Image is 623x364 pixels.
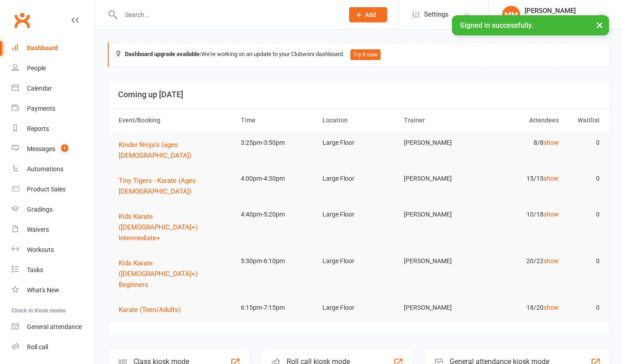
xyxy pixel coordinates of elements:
td: 4:40pm-5:20pm [237,204,318,225]
div: Dashboard [27,44,58,52]
td: Large Floor [318,204,400,225]
td: 8/8 [482,132,563,153]
td: Large Floor [318,132,400,153]
span: Karate (Teen/Adults) [119,306,181,314]
a: show [543,139,559,146]
div: Payments [27,105,55,112]
td: [PERSON_NAME] [400,132,482,153]
div: We're working on an update to your Clubworx dashboard. [108,42,610,67]
span: 1 [61,144,68,152]
td: 15/15 [482,168,563,189]
div: Tasks [27,266,43,273]
h3: Coming up [DATE] [118,90,600,99]
td: 6:15pm-7:15pm [237,297,318,318]
div: MM [502,6,520,24]
div: Calendar [27,85,52,92]
th: Trainer [400,109,482,132]
button: Tiny Tigers - Karate (Ages [DEMOGRAPHIC_DATA]) [119,175,233,197]
span: Add [365,11,376,18]
td: [PERSON_NAME] [400,204,482,225]
td: 5:30pm-6:10pm [237,251,318,272]
a: show [543,175,559,182]
th: Event/Booking [115,109,237,132]
td: [PERSON_NAME] [400,168,482,189]
a: Product Sales [12,179,95,199]
input: Search... [118,9,337,21]
a: show [543,304,559,311]
a: Messages 1 [12,139,95,159]
td: 20/22 [482,251,563,272]
a: Payments [12,99,95,119]
a: Workouts [12,240,95,260]
td: 0 [563,168,604,189]
a: Tasks [12,260,95,280]
a: Calendar [12,78,95,99]
td: 10/18 [482,204,563,225]
a: Waivers [12,220,95,240]
span: Signed in successfully. [460,21,533,30]
strong: Dashboard upgrade available: [125,51,201,57]
td: Large Floor [318,168,400,189]
button: Try it now [350,49,380,60]
span: Tiny Tigers - Karate (Ages [DEMOGRAPHIC_DATA]) [119,177,196,195]
td: [PERSON_NAME] [400,297,482,318]
a: People [12,58,95,78]
span: Kinder Ninja's (ages [DEMOGRAPHIC_DATA]) [119,141,191,160]
th: Waitlist [563,109,604,132]
span: Kids Karate ([DEMOGRAPHIC_DATA]+) Intermediate+ [119,212,198,242]
div: Product Sales [27,186,66,193]
a: show [543,257,559,264]
td: Large Floor [318,251,400,272]
button: × [592,15,608,35]
th: Time [237,109,318,132]
div: Reports [27,125,49,132]
td: 0 [563,297,604,318]
a: Gradings [12,199,95,220]
button: Kinder Ninja's (ages [DEMOGRAPHIC_DATA]) [119,139,233,161]
td: Large Floor [318,297,400,318]
div: Workouts [27,246,54,253]
a: Automations [12,159,95,179]
span: Settings [424,4,449,25]
td: 3:25pm-3:50pm [237,132,318,153]
div: Automations [27,165,63,173]
td: 4:00pm-4:30pm [237,168,318,189]
th: Attendees [482,109,563,132]
td: 0 [563,251,604,272]
div: General attendance [27,323,82,330]
td: 0 [563,204,604,225]
th: Location [318,109,400,132]
td: [PERSON_NAME] [400,251,482,272]
button: Add [349,7,387,22]
div: Messages [27,145,55,152]
a: show [543,211,559,218]
div: What's New [27,286,59,294]
div: Waivers [27,226,49,233]
a: Dashboard [12,38,95,58]
a: General attendance kiosk mode [12,317,95,337]
td: 0 [563,132,604,153]
a: Clubworx [11,9,33,31]
div: Roll call [27,343,48,351]
button: Kids Karate ([DEMOGRAPHIC_DATA]+) Intermediate+ [119,211,233,243]
button: Karate (Teen/Adults) [119,304,187,315]
td: 18/20 [482,297,563,318]
button: Kids Karate ([DEMOGRAPHIC_DATA]+) Beginners [119,258,233,290]
a: What's New [12,280,95,300]
div: Newcastle Karate [525,15,576,23]
div: Gradings [27,206,53,213]
a: Roll call [12,337,95,357]
span: Kids Karate ([DEMOGRAPHIC_DATA]+) Beginners [119,259,198,289]
a: Reports [12,119,95,139]
div: People [27,65,46,72]
div: [PERSON_NAME] [525,7,576,15]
